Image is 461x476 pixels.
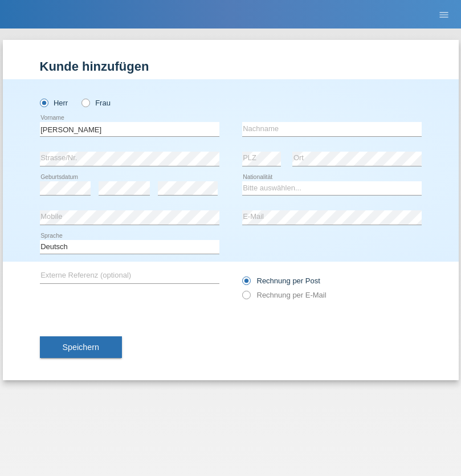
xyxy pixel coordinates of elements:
[438,9,450,21] i: menu
[81,99,111,107] label: Frau
[433,11,455,18] a: menu
[40,59,422,74] h1: Kunde hinzufügen
[40,99,47,106] input: Herr
[63,343,99,352] span: Speichern
[242,291,327,299] label: Rechnung per E-Mail
[242,291,250,305] input: Rechnung per E-Mail
[81,99,89,106] input: Frau
[242,276,250,291] input: Rechnung per Post
[40,336,122,358] button: Speichern
[242,276,320,285] label: Rechnung per Post
[40,99,68,107] label: Herr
